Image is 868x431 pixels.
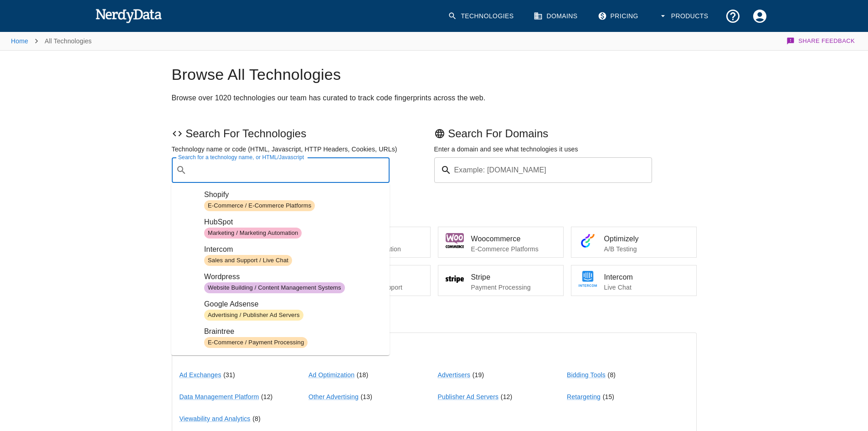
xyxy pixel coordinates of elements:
[204,271,382,282] span: Wordpress
[204,353,382,364] span: Woocommerce
[223,371,235,379] span: ( 31 )
[11,37,28,45] a: Home
[261,393,273,400] span: ( 12 )
[204,299,382,310] span: Google Adsense
[604,244,689,254] p: A/B Testing
[204,229,302,238] span: Marketing / Marketing Automation
[252,415,261,422] span: ( 8 )
[822,366,857,401] iframe: Drift Widget Chat Controller
[567,371,606,379] a: Bidding Tools
[501,393,513,400] span: ( 12 )
[204,244,382,255] span: Intercom
[571,227,697,258] a: OptimizelyA/B Testing
[571,265,697,296] a: IntercomLive Chat
[528,3,585,30] a: Domains
[567,393,601,400] a: Retargeting
[11,32,92,50] nav: breadcrumb
[603,393,615,400] span: ( 15 )
[180,415,251,422] a: Viewability and Analytics
[604,234,689,244] span: Optimizely
[471,283,556,292] p: Payment Processing
[95,6,162,25] img: NerdyData.com
[180,371,221,379] a: Ad Exchanges
[308,393,359,400] a: Other Advertising
[434,126,697,141] p: Search For Domains
[592,3,646,30] a: Pricing
[204,202,315,210] span: E-Commerce / E-Commerce Platforms
[357,371,369,379] span: ( 18 )
[204,338,308,347] span: E-Commerce / Payment Processing
[204,189,382,200] span: Shopify
[438,371,471,379] a: Advertisers
[204,311,303,320] span: Advertising / Publisher Ad Servers
[172,126,434,141] p: Search For Technologies
[785,32,857,50] button: Share Feedback
[361,393,373,400] span: ( 13 )
[442,3,521,30] a: Technologies
[204,284,345,292] span: Website Building / Content Management Systems
[45,36,92,46] p: All Technologies
[178,153,304,161] label: Search for a technology name, or HTML/Javascript
[438,227,564,258] a: WoocommerceE-Commerce Platforms
[180,340,689,355] span: Advertising
[473,371,484,379] span: ( 19 )
[719,3,746,30] button: Support and Documentation
[172,145,434,154] p: Technology name or code (HTML, Javascript, HTTP Headers, Cookies, URLs)
[204,217,382,228] span: HubSpot
[604,272,689,283] span: Intercom
[434,145,697,154] p: Enter a domain and see what technologies it uses
[172,311,697,325] p: Browse
[172,92,697,104] h2: Browse over 1020 technologies our team has curated to track code fingerprints across the web.
[608,371,616,379] span: ( 8 )
[746,3,773,30] button: Account Settings
[471,272,556,283] span: Stripe
[438,265,564,296] a: StripePayment Processing
[438,393,499,400] a: Publisher Ad Servers
[653,3,716,30] button: Products
[172,65,697,84] h1: Browse All Technologies
[604,283,689,292] p: Live Chat
[204,256,292,265] span: Sales and Support / Live Chat
[180,393,259,400] a: Data Management Platform
[308,371,354,379] a: Ad Optimization
[172,205,697,219] p: Popular
[471,244,556,254] p: E-Commerce Platforms
[204,326,382,337] span: Braintree
[471,234,556,244] span: Woocommerce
